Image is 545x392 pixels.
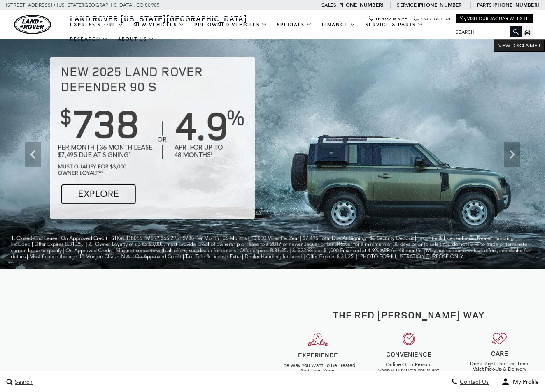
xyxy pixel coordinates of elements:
[493,2,539,8] a: [PHONE_NUMBER]
[460,361,539,372] h6: Done Right The First Time, Valet Pick-Up & Delivery
[317,18,361,32] a: Finance
[272,18,317,32] a: Specials
[491,349,508,358] strong: CARE
[368,16,408,22] a: Hours & Map
[279,309,539,320] h2: The Red [PERSON_NAME] Way
[458,378,489,385] span: Contact Us
[386,350,431,359] strong: CONVENIENCE
[460,16,529,22] a: Visit Our Jaguar Website
[189,18,272,32] a: Pre-Owned Vehicles
[6,2,160,8] a: [STREET_ADDRESS] • [US_STATE][GEOGRAPHIC_DATA], CO 80905
[128,18,189,32] a: New Vehicles
[65,32,113,46] a: Research
[477,2,492,8] span: Parts
[397,2,416,8] span: Service
[494,39,545,52] button: VIEW DISCLAIMER
[279,363,357,374] h6: The Way You Want To Be Treated And Then Some
[65,14,252,23] a: Land Rover [US_STATE][GEOGRAPHIC_DATA]
[450,27,522,37] input: Search
[361,18,428,32] a: Service & Parts
[510,378,539,385] span: My Profile
[338,2,383,8] a: [PHONE_NUMBER]
[418,2,463,8] a: [PHONE_NUMBER]
[321,2,336,8] span: Sales
[495,371,545,392] button: user-profile-menu
[14,15,51,34] a: land-rover
[498,42,540,49] span: VIEW DISCLAIMER
[65,18,128,32] a: EXPRESS STORE
[65,18,450,46] nav: Main Navigation
[370,362,448,373] h6: Online Or In-Person, Shop & Buy How You Want
[13,378,33,385] span: Search
[113,32,159,46] a: About Us
[14,15,51,34] img: Land Rover
[70,14,247,23] span: Land Rover [US_STATE][GEOGRAPHIC_DATA]
[298,350,338,360] strong: EXPERIENCE
[414,16,450,22] a: Contact Us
